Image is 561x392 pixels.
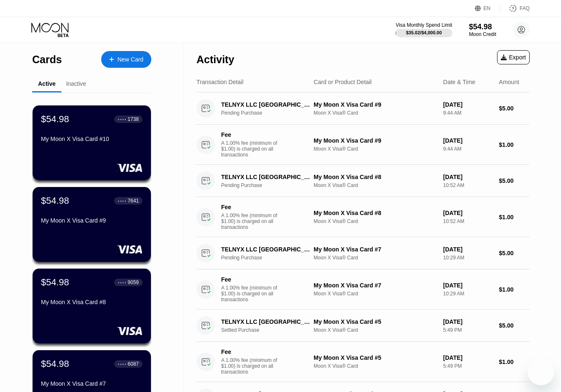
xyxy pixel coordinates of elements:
[314,210,436,216] div: My Moon X Visa Card #8
[196,342,530,382] div: FeeA 1.00% fee (minimum of $1.00) is charged on all transactionsMy Moon X Visa Card #5Moon X Visa...
[443,218,492,224] div: 10:52 AM
[443,79,475,85] div: Date & Time
[497,50,530,64] div: Export
[314,291,436,297] div: Moon X Visa® Card
[443,291,492,297] div: 10:29 AM
[443,137,492,144] div: [DATE]
[499,250,530,256] div: $5.00
[41,217,143,224] div: My Moon X Visa Card #9
[314,255,436,261] div: Moon X Visa® Card
[314,110,436,116] div: Moon X Visa® Card
[221,327,321,333] div: Settled Purchase
[499,286,530,293] div: $1.00
[33,187,151,262] div: $54.98● ● ● ●7641My Moon X Visa Card #9
[443,146,492,152] div: 9:44 AM
[118,363,126,365] div: ● ● ● ●
[221,131,280,138] div: Fee
[314,327,436,333] div: Moon X Visa® Card
[314,318,436,325] div: My Moon X Visa Card #5
[196,54,234,66] div: Activity
[443,182,492,188] div: 10:52 AM
[443,174,492,180] div: [DATE]
[221,357,284,375] div: A 1.00% fee (minimum of $1.00) is charged on all transactions
[314,101,436,108] div: My Moon X Visa Card #9
[314,137,436,144] div: My Moon X Visa Card #9
[41,277,69,288] div: $54.98
[499,141,530,148] div: $1.00
[499,359,530,365] div: $1.00
[41,359,69,369] div: $54.98
[443,318,492,325] div: [DATE]
[221,285,284,302] div: A 1.00% fee (minimum of $1.00) is charged on all transactions
[314,182,436,188] div: Moon X Visa® Card
[314,363,436,369] div: Moon X Visa® Card
[66,80,86,87] div: Inactive
[33,269,151,343] div: $54.98● ● ● ●9059My Moon X Visa Card #8
[443,327,492,333] div: 5:49 PM
[469,31,496,37] div: Moon Credit
[41,136,143,142] div: My Moon X Visa Card #10
[528,359,554,385] iframe: Button to launch messaging window
[499,322,530,329] div: $5.00
[499,177,530,184] div: $5.00
[196,125,530,165] div: FeeA 1.00% fee (minimum of $1.00) is charged on all transactionsMy Moon X Visa Card #9Moon X Visa...
[443,255,492,261] div: 10:29 AM
[314,282,436,289] div: My Moon X Visa Card #7
[500,4,530,13] div: FAQ
[314,354,436,361] div: My Moon X Visa Card #5
[406,30,442,35] div: $35.02 / $4,000.00
[443,101,492,108] div: [DATE]
[221,101,314,108] div: TELNYX LLC [GEOGRAPHIC_DATA] [GEOGRAPHIC_DATA]
[314,146,436,152] div: Moon X Visa® Card
[443,363,492,369] div: 5:49 PM
[443,210,492,216] div: [DATE]
[221,348,280,355] div: Fee
[196,92,530,125] div: TELNYX LLC [GEOGRAPHIC_DATA] [GEOGRAPHIC_DATA]Pending PurchaseMy Moon X Visa Card #9Moon X Visa® ...
[221,110,321,116] div: Pending Purchase
[499,79,519,85] div: Amount
[314,218,436,224] div: Moon X Visa® Card
[196,237,530,269] div: TELNYX LLC [GEOGRAPHIC_DATA] [GEOGRAPHIC_DATA]Pending PurchaseMy Moon X Visa Card #7Moon X Visa® ...
[196,310,530,342] div: TELNYX LLC [GEOGRAPHIC_DATA] [GEOGRAPHIC_DATA]Settled PurchaseMy Moon X Visa Card #5Moon X Visa® ...
[38,80,56,87] div: Active
[395,22,452,28] div: Visa Monthly Spend Limit
[221,276,280,283] div: Fee
[118,118,126,120] div: ● ● ● ●
[443,246,492,253] div: [DATE]
[41,380,143,387] div: My Moon X Visa Card #7
[118,200,126,202] div: ● ● ● ●
[314,79,372,85] div: Card or Product Detail
[221,204,280,210] div: Fee
[395,22,452,37] div: Visa Monthly Spend Limit$35.02/$4,000.00
[475,4,500,13] div: EN
[221,255,321,261] div: Pending Purchase
[32,54,62,66] div: Cards
[196,165,530,197] div: TELNYX LLC [GEOGRAPHIC_DATA] [GEOGRAPHIC_DATA]Pending PurchaseMy Moon X Visa Card #8Moon X Visa® ...
[117,56,143,63] div: New Card
[127,279,139,285] div: 9059
[127,361,139,367] div: 6087
[520,5,530,11] div: FAQ
[221,140,284,158] div: A 1.00% fee (minimum of $1.00) is charged on all transactions
[221,213,284,230] div: A 1.00% fee (minimum of $1.00) is charged on all transactions
[469,23,496,37] div: $54.98Moon Credit
[221,246,314,253] div: TELNYX LLC [GEOGRAPHIC_DATA] [GEOGRAPHIC_DATA]
[501,54,526,61] div: Export
[484,5,491,11] div: EN
[469,23,496,31] div: $54.98
[127,198,139,204] div: 7641
[196,79,243,85] div: Transaction Detail
[33,105,151,180] div: $54.98● ● ● ●1738My Moon X Visa Card #10
[41,114,69,125] div: $54.98
[196,269,530,310] div: FeeA 1.00% fee (minimum of $1.00) is charged on all transactionsMy Moon X Visa Card #7Moon X Visa...
[221,318,314,325] div: TELNYX LLC [GEOGRAPHIC_DATA] [GEOGRAPHIC_DATA]
[314,246,436,253] div: My Moon X Visa Card #7
[41,195,69,206] div: $54.98
[314,174,436,180] div: My Moon X Visa Card #8
[499,105,530,112] div: $5.00
[196,197,530,237] div: FeeA 1.00% fee (minimum of $1.00) is charged on all transactionsMy Moon X Visa Card #8Moon X Visa...
[443,354,492,361] div: [DATE]
[101,51,151,68] div: New Card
